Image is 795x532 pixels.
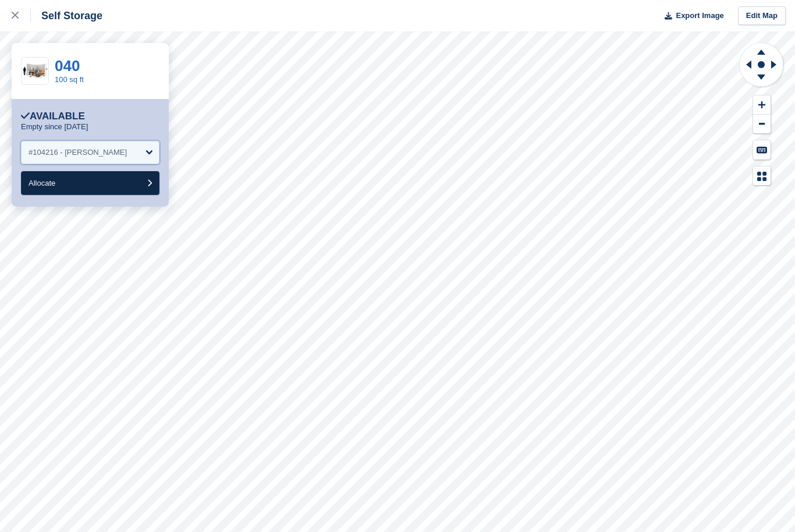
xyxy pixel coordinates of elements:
div: #104216 - [PERSON_NAME] [29,147,127,158]
span: Allocate [29,179,55,187]
button: Keyboard Shortcuts [753,140,771,159]
span: Export Image [676,10,723,22]
button: Allocate [21,171,159,195]
img: 100.jpg [22,61,48,81]
button: Zoom In [753,95,771,115]
div: Self Storage [31,9,102,23]
button: Zoom Out [753,115,771,134]
div: Available [21,111,85,122]
button: Map Legend [753,166,771,186]
button: Export Image [658,6,724,26]
a: 040 [55,57,80,75]
a: Edit Map [738,6,786,26]
p: Empty since [DATE] [21,122,88,132]
a: 100 sq ft [55,75,84,84]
